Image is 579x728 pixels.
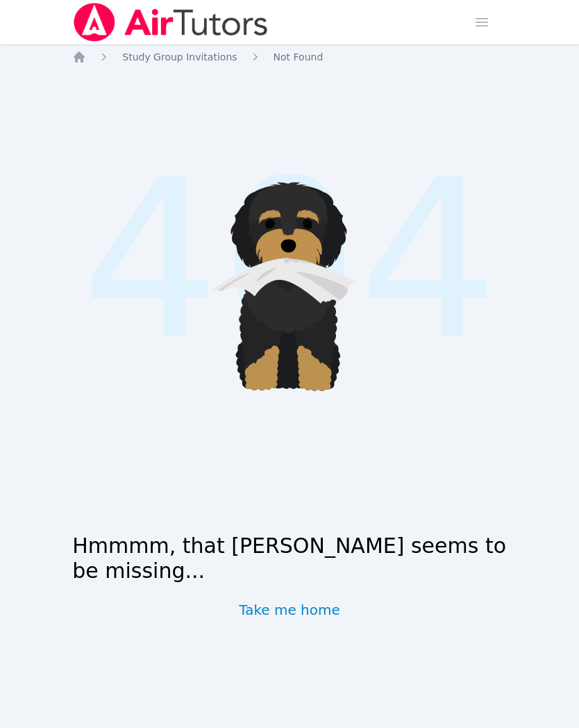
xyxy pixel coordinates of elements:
h1: Hmmmm, that [PERSON_NAME] seems to be missing... [72,533,507,584]
img: Air Tutors [72,3,269,42]
span: Not Found [274,51,324,63]
span: Study Group Invitations [122,51,237,63]
a: Not Found [274,50,324,64]
span: 404 [81,97,498,424]
a: Study Group Invitations [122,50,237,64]
a: Take me home [239,600,340,620]
nav: Breadcrumb [72,50,507,64]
